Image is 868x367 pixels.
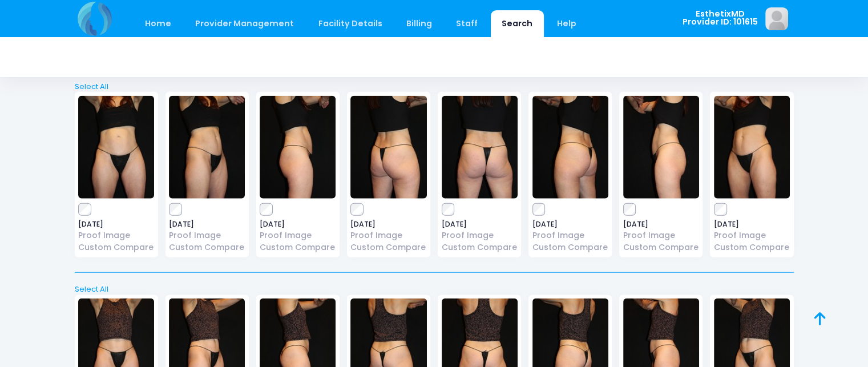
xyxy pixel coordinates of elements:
a: Proof Image [532,229,608,241]
span: [DATE] [260,221,336,228]
a: Proof Image [260,229,336,241]
img: image [442,96,518,199]
a: Help [546,10,587,37]
a: Custom Compare [78,241,154,253]
img: image [623,96,699,199]
a: Staff [445,10,489,37]
a: Billing [395,10,443,37]
span: [DATE] [714,221,790,228]
a: Custom Compare [532,241,608,253]
span: [DATE] [169,221,245,228]
a: Proof Image [169,229,245,241]
span: [DATE] [350,221,426,228]
img: image [532,96,608,199]
a: Proof Image [442,229,518,241]
a: Provider Management [184,10,305,37]
span: [DATE] [442,221,518,228]
a: Proof Image [350,229,426,241]
img: image [260,96,336,199]
a: Proof Image [714,229,790,241]
span: [DATE] [623,221,699,228]
a: Select All [71,81,797,92]
a: Custom Compare [714,241,790,253]
img: image [350,96,426,199]
a: Proof Image [78,229,154,241]
img: image [169,96,245,199]
img: image [714,96,790,199]
a: Facility Details [307,10,393,37]
a: Custom Compare [169,241,245,253]
a: Proof Image [623,229,699,241]
a: Custom Compare [442,241,518,253]
img: image [765,7,788,30]
a: Custom Compare [260,241,336,253]
a: Custom Compare [350,241,426,253]
span: EsthetixMD Provider ID: 101615 [683,10,758,26]
a: Search [491,10,544,37]
a: Select All [71,284,797,295]
span: [DATE] [532,221,608,228]
a: Custom Compare [623,241,699,253]
span: [DATE] [78,221,154,228]
a: Home [134,10,183,37]
img: image [78,96,154,199]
